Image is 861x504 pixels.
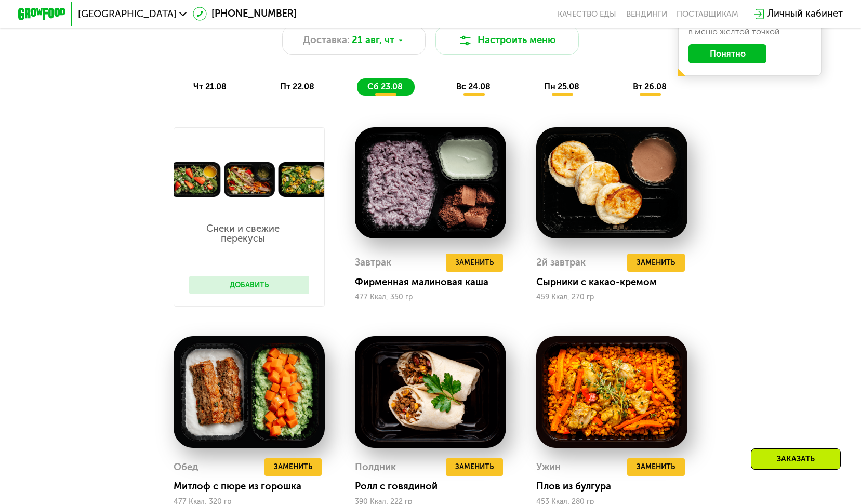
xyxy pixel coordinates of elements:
[174,458,198,476] div: Обед
[446,254,504,272] button: Заменить
[355,276,516,288] div: Фирменная малиновая каша
[189,276,309,294] button: Добавить
[544,82,579,91] span: пн 25.08
[355,254,391,272] div: Завтрак
[627,254,685,272] button: Заменить
[455,461,494,473] span: Заменить
[367,82,403,91] span: сб 23.08
[355,458,396,476] div: Полдник
[677,9,738,19] div: поставщикам
[456,82,491,91] span: вс 24.08
[274,461,312,473] span: Заменить
[264,458,322,476] button: Заменить
[303,33,350,48] span: Доставка:
[174,481,335,493] div: Митлоф с пюре из горошка
[193,7,297,21] a: [PHONE_NUMBER]
[536,254,586,272] div: 2й завтрак
[280,82,314,91] span: пт 22.08
[558,9,616,19] a: Качество еды
[352,33,394,48] span: 21 авг, чт
[627,458,685,476] button: Заменить
[193,82,227,91] span: чт 21.08
[688,44,766,63] button: Понятно
[78,9,177,19] span: [GEOGRAPHIC_DATA]
[355,293,507,301] div: 477 Ккал, 350 гр
[751,448,841,470] div: Заказать
[767,7,843,21] div: Личный кабинет
[435,26,579,55] button: Настроить меню
[536,481,697,493] div: Плов из булгура
[455,257,494,269] span: Заменить
[536,293,688,301] div: 459 Ккал, 270 гр
[637,461,675,473] span: Заменить
[446,458,504,476] button: Заменить
[637,257,675,269] span: Заменить
[633,82,667,91] span: вт 26.08
[189,224,297,243] p: Снеки и свежие перекусы
[536,458,561,476] div: Ужин
[536,276,697,288] div: Сырники с какао-кремом
[355,481,516,493] div: Ролл с говядиной
[626,9,667,19] a: Вендинги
